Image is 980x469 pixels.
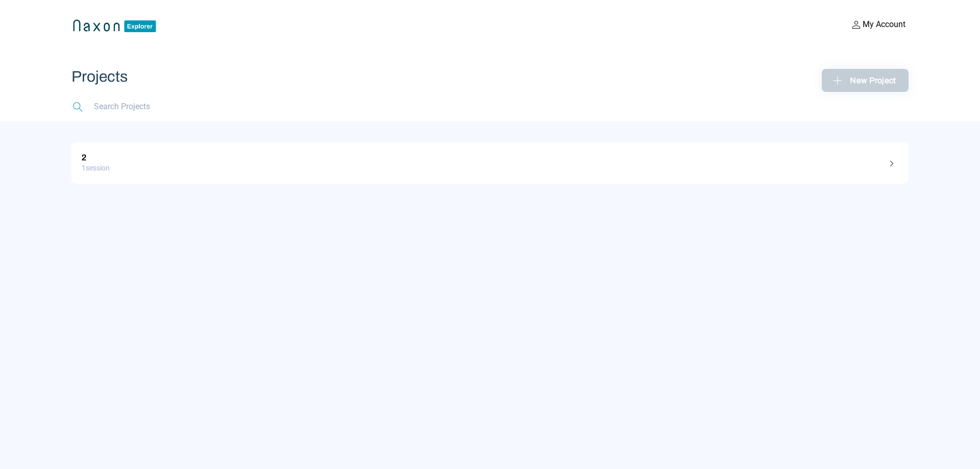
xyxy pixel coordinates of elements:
[71,100,85,113] img: magnifying_glass.png
[82,150,898,163] div: 2
[830,72,846,88] img: plus_sign.png
[850,18,863,31] img: account.png
[93,100,188,113] input: Search Projects
[71,18,158,33] img: naxon_small_logo_2.png
[71,142,909,184] a: 21session
[71,69,490,85] div: Projects
[847,18,909,31] button: My Account
[830,72,900,88] div: New Project
[82,160,898,176] div: 1 session
[822,69,909,92] button: New Project
[886,157,898,169] img: right_angle.png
